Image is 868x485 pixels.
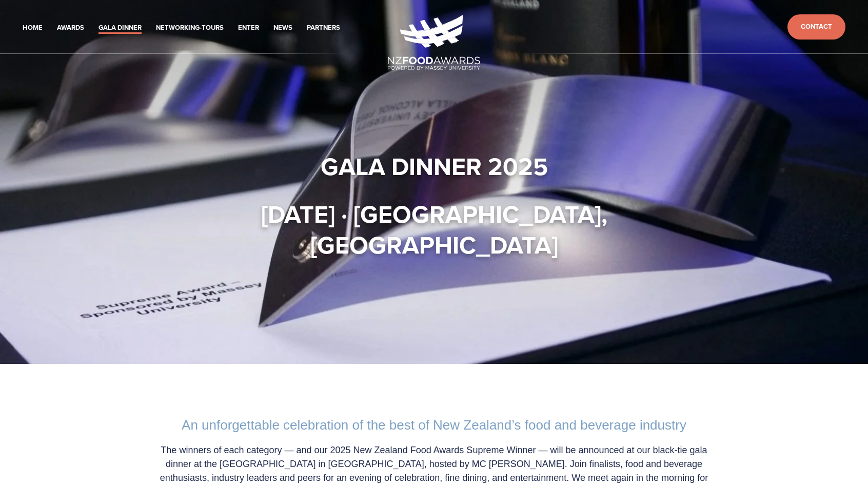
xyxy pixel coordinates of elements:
[139,151,729,182] h1: Gala Dinner 2025
[149,417,719,433] h2: An unforgettable celebration of the best of New Zealand’s food and beverage industry
[787,14,845,40] a: Contact
[273,22,292,34] a: News
[23,22,43,34] a: Home
[156,22,224,34] a: Networking-Tours
[261,196,614,263] strong: [DATE] · [GEOGRAPHIC_DATA], [GEOGRAPHIC_DATA]
[238,22,259,34] a: Enter
[307,22,340,34] a: Partners
[57,22,84,34] a: Awards
[98,22,142,34] a: Gala Dinner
